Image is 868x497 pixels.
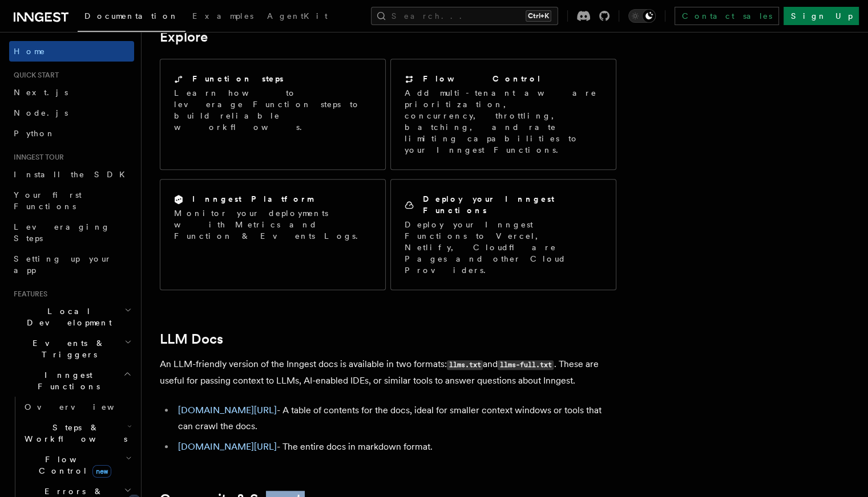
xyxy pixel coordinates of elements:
a: Flow ControlAdd multi-tenant aware prioritization, concurrency, throttling, batching, and rate li... [390,59,616,170]
a: Documentation [78,3,185,32]
kbd: Ctrl+K [526,10,551,22]
a: Leveraging Steps [9,217,134,248]
span: AgentKit [267,11,328,21]
a: Deploy your Inngest FunctionsDeploy your Inngest Functions to Vercel, Netlify, Cloudflare Pages a... [390,179,616,290]
button: Events & Triggers [9,333,134,365]
span: Leveraging Steps [14,222,110,243]
span: Inngest Functions [9,369,123,392]
a: [DOMAIN_NAME][URL] [178,441,277,452]
span: Examples [192,11,253,21]
p: Deploy your Inngest Functions to Vercel, Netlify, Cloudflare Pages and other Cloud Providers. [405,219,602,276]
span: Node.js [14,108,68,117]
button: Flow Controlnew [20,449,134,481]
span: Overview [25,402,142,412]
a: Function stepsLearn how to leverage Function steps to build reliable workflows. [160,59,386,170]
a: Setting up your app [9,248,134,280]
a: Next.js [9,82,134,103]
a: Python [9,123,134,144]
a: Your first Functions [9,185,134,217]
a: LLM Docs [160,331,223,347]
li: - The entire docs in markdown format. [175,439,616,455]
button: Inngest Functions [9,365,134,397]
span: Flow Control [20,454,126,476]
a: Install the SDK [9,164,134,185]
span: new [92,465,111,478]
p: Learn how to leverage Function steps to build reliable workflows. [174,87,372,133]
p: Add multi-tenant aware prioritization, concurrency, throttling, batching, and rate limiting capab... [405,87,602,156]
a: AgentKit [260,3,334,31]
a: Explore [160,29,208,45]
span: Inngest tour [9,153,64,162]
li: - A table of contents for the docs, ideal for smaller context windows or tools that can crawl the... [175,402,616,434]
code: llms-full.txt [498,360,554,370]
a: Sign Up [784,7,859,25]
span: Steps & Workflows [20,422,127,445]
button: Toggle dark mode [628,9,656,23]
a: Contact sales [675,7,779,25]
span: Setting up your app [14,254,112,275]
span: Events & Triggers [9,337,124,360]
a: Inngest PlatformMonitor your deployments with Metrics and Function & Events Logs. [160,179,386,290]
p: Monitor your deployments with Metrics and Function & Events Logs. [174,207,372,242]
a: [DOMAIN_NAME][URL] [178,405,277,415]
span: Your first Functions [14,190,82,211]
a: Examples [185,3,260,31]
button: Local Development [9,301,134,333]
h2: Flow Control [423,73,542,84]
h2: Function steps [192,73,284,84]
span: Home [14,46,46,57]
a: Node.js [9,103,134,123]
span: Documentation [84,11,179,21]
span: Quick start [9,71,59,80]
span: Local Development [9,305,124,328]
button: Steps & Workflows [20,417,134,449]
span: Python [14,129,55,138]
p: An LLM-friendly version of the Inngest docs is available in two formats: and . These are useful f... [160,356,616,389]
code: llms.txt [447,360,483,370]
a: Home [9,41,134,62]
a: Overview [20,397,134,417]
span: Next.js [14,88,68,97]
span: Features [9,290,47,299]
span: Install the SDK [14,170,132,179]
h2: Inngest Platform [192,193,313,205]
button: Search...Ctrl+K [371,7,558,25]
h2: Deploy your Inngest Functions [423,193,602,216]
